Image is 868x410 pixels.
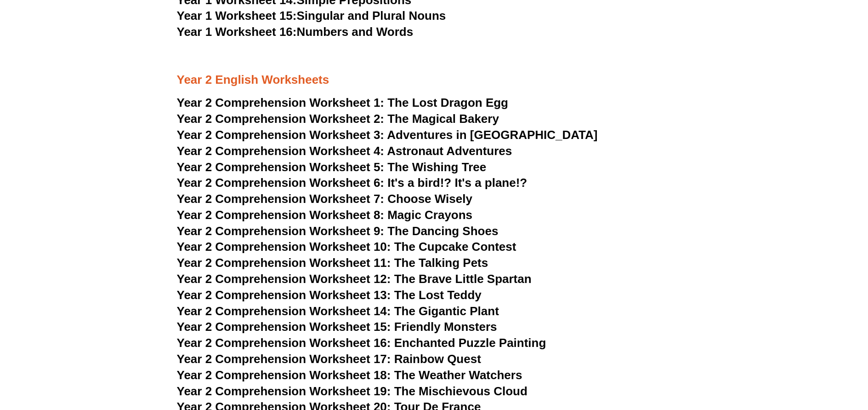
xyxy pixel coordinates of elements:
span: Year 2 Comprehension Worksheet 2: [177,112,385,126]
a: Year 1 Worksheet 15:Singular and Plural Nouns [177,9,446,23]
a: Year 2 Comprehension Worksheet 8: Magic Crayons [177,208,473,222]
span: The Wishing Tree [387,160,486,174]
span: Year 2 Comprehension Worksheet 1: [177,96,385,110]
a: Year 2 Comprehension Worksheet 15: Friendly Monsters [177,320,497,334]
iframe: Chat Widget [715,306,868,410]
span: Year 1 Worksheet 16: [177,25,297,39]
span: Adventures in [GEOGRAPHIC_DATA] [387,128,597,142]
a: Year 2 Comprehension Worksheet 12: The Brave Little Spartan [177,272,532,286]
span: Year 2 Comprehension Worksheet 3: [177,128,385,142]
a: Year 2 Comprehension Worksheet 4: Astronaut Adventures [177,144,512,158]
span: Year 2 Comprehension Worksheet 7: [177,192,385,206]
span: Year 1 Worksheet 15: [177,9,297,23]
a: Year 2 Comprehension Worksheet 13: The Lost Teddy [177,288,482,302]
a: Year 2 Comprehension Worksheet 11: The Talking Pets [177,256,488,270]
span: Astronaut Adventures [387,144,512,158]
a: Year 2 Comprehension Worksheet 5: The Wishing Tree [177,160,487,174]
h3: Year 2 English Worksheets [177,41,692,87]
a: Year 2 Comprehension Worksheet 14: The Gigantic Plant [177,304,499,318]
a: Year 2 Comprehension Worksheet 9: The Dancing Shoes [177,224,499,238]
span: Year 2 Comprehension Worksheet 5: [177,160,385,174]
span: Choose Wisely [387,192,472,206]
a: Year 2 Comprehension Worksheet 16: Enchanted Puzzle Painting [177,336,546,350]
a: Year 2 Comprehension Worksheet 18: The Weather Watchers [177,368,522,382]
a: Year 2 Comprehension Worksheet 7: Choose Wisely [177,192,472,206]
a: Year 2 Comprehension Worksheet 3: Adventures in [GEOGRAPHIC_DATA] [177,128,598,142]
a: Year 2 Comprehension Worksheet 6: It's a bird!? It's a plane!? [177,176,528,190]
a: Year 1 Worksheet 16:Numbers and Words [177,25,414,39]
a: Year 2 Comprehension Worksheet 10: The Cupcake Contest [177,240,516,254]
span: The Magical Bakery [387,112,499,126]
span: The Lost Dragon Egg [387,96,508,110]
a: Year 2 Comprehension Worksheet 1: The Lost Dragon Egg [177,96,508,110]
a: Year 2 Comprehension Worksheet 17: Rainbow Quest [177,352,481,366]
a: Year 2 Comprehension Worksheet 19: The Mischievous Cloud [177,384,528,398]
span: Year 2 Comprehension Worksheet 4: [177,144,385,158]
a: Year 2 Comprehension Worksheet 2: The Magical Bakery [177,112,499,126]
